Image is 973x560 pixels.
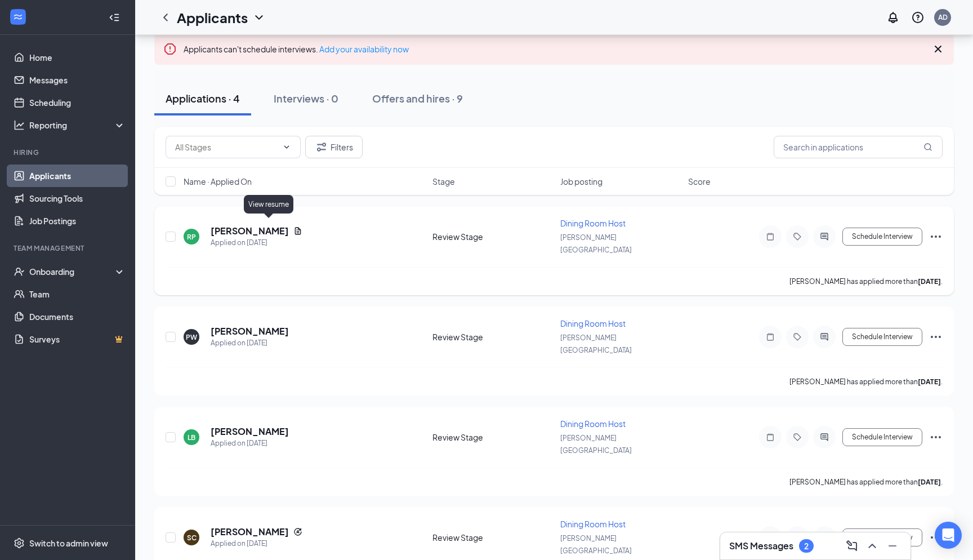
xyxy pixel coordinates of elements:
[274,91,338,105] div: Interviews · 0
[789,477,943,487] p: [PERSON_NAME] has applied more than .
[29,328,126,350] a: SurveysCrown
[560,176,602,187] span: Job posting
[842,528,922,546] button: Schedule Interview
[432,231,554,242] div: Review Stage
[929,330,943,344] svg: Ellipses
[372,91,463,105] div: Offers and hires · 9
[818,232,831,241] svg: ActiveChat
[293,226,302,235] svg: Document
[886,11,900,24] svg: Notifications
[560,434,632,455] span: [PERSON_NAME][GEOGRAPHIC_DATA]
[211,237,302,248] div: Applied on [DATE]
[29,210,126,232] a: Job Postings
[184,176,252,187] span: Name · Applied On
[29,119,126,131] div: Reporting
[560,519,626,529] span: Dining Room Host
[764,433,777,442] svg: Note
[14,148,123,157] div: Hiring
[432,176,455,187] span: Stage
[560,334,632,354] span: [PERSON_NAME][GEOGRAPHIC_DATA]
[918,478,941,486] b: [DATE]
[211,225,289,237] h5: [PERSON_NAME]
[729,540,793,552] h3: SMS Messages
[560,233,632,254] span: [PERSON_NAME][GEOGRAPHIC_DATA]
[211,325,289,337] h5: [PERSON_NAME]
[789,277,943,286] p: [PERSON_NAME] has applied more than .
[929,430,943,444] svg: Ellipses
[938,12,948,22] div: AD
[305,136,363,158] button: Filter Filters
[211,425,289,438] h5: [PERSON_NAME]
[163,42,177,56] svg: Error
[175,141,278,153] input: All Stages
[918,377,941,386] b: [DATE]
[929,230,943,243] svg: Ellipses
[883,537,901,555] button: Minimize
[791,433,804,442] svg: Tag
[211,538,302,549] div: Applied on [DATE]
[319,44,409,54] a: Add your availability now
[177,8,248,27] h1: Applicants
[818,433,831,442] svg: ActiveChat
[211,438,289,449] div: Applied on [DATE]
[886,539,899,553] svg: Minimize
[845,539,859,553] svg: ComposeMessage
[211,526,289,538] h5: [PERSON_NAME]
[865,539,879,553] svg: ChevronUp
[29,46,126,69] a: Home
[560,419,626,429] span: Dining Room Host
[293,527,302,536] svg: Reapply
[188,433,195,442] div: LB
[252,11,266,24] svg: ChevronDown
[688,176,711,187] span: Score
[166,91,240,105] div: Applications · 4
[109,12,120,23] svg: Collapse
[791,332,804,341] svg: Tag
[29,91,126,114] a: Scheduling
[818,332,831,341] svg: ActiveChat
[791,232,804,241] svg: Tag
[560,534,632,555] span: [PERSON_NAME][GEOGRAPHIC_DATA]
[764,332,777,341] svg: Note
[923,143,932,152] svg: MagnifyingGlass
[186,332,197,342] div: PW
[159,11,172,24] svg: ChevronLeft
[184,44,409,54] span: Applicants can't schedule interviews.
[911,11,925,24] svg: QuestionInfo
[211,337,289,349] div: Applied on [DATE]
[560,318,626,328] span: Dining Room Host
[14,266,25,277] svg: UserCheck
[560,218,626,228] span: Dining Room Host
[432,331,554,343] div: Review Stage
[14,243,123,253] div: Team Management
[804,541,809,551] div: 2
[12,11,24,23] svg: WorkstreamLogo
[842,428,922,446] button: Schedule Interview
[315,140,328,154] svg: Filter
[789,377,943,386] p: [PERSON_NAME] has applied more than .
[432,532,554,543] div: Review Stage
[14,119,25,131] svg: Analysis
[432,432,554,443] div: Review Stage
[842,328,922,346] button: Schedule Interview
[29,266,116,277] div: Onboarding
[244,195,293,214] div: View resume
[29,165,126,187] a: Applicants
[929,531,943,544] svg: Ellipses
[842,228,922,246] button: Schedule Interview
[764,232,777,241] svg: Note
[29,305,126,328] a: Documents
[187,232,196,242] div: RP
[29,537,108,549] div: Switch to admin view
[843,537,861,555] button: ComposeMessage
[774,136,943,158] input: Search in applications
[29,187,126,210] a: Sourcing Tools
[29,69,126,91] a: Messages
[282,143,291,152] svg: ChevronDown
[187,533,197,543] div: SC
[863,537,881,555] button: ChevronUp
[931,42,945,56] svg: Cross
[14,537,25,549] svg: Settings
[918,277,941,286] b: [DATE]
